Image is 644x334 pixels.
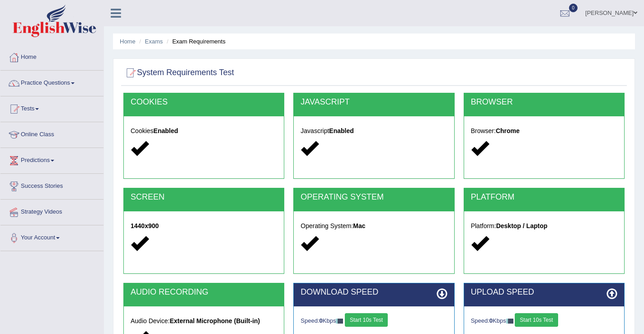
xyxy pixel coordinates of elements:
div: Speed: Kbps [471,313,617,329]
h5: Cookies [131,128,277,134]
h2: COOKIES [131,98,277,107]
strong: Enabled [154,127,178,134]
button: Start 10s Test [515,313,558,327]
img: ajax-loader-fb-connection.gif [336,319,343,324]
h5: Operating System: [301,223,447,229]
h5: Platform: [471,223,617,229]
strong: Chrome [496,127,520,134]
img: ajax-loader-fb-connection.gif [506,319,513,324]
h2: DOWNLOAD SPEED [301,288,447,297]
span: 0 [569,4,578,12]
h5: Audio Device: [131,318,277,324]
div: Speed: Kbps [301,313,447,329]
h2: OPERATING SYSTEM [301,193,447,202]
a: Exams [145,38,163,45]
a: Online Class [0,122,103,145]
a: Your Account [0,225,103,248]
strong: 0 [489,317,493,324]
button: Start 10s Test [345,313,388,327]
h5: Javascript [301,128,447,134]
h2: JAVASCRIPT [301,98,447,107]
a: Tests [0,96,103,119]
h2: UPLOAD SPEED [471,288,617,297]
a: Home [120,38,136,45]
h2: System Requirements Test [123,66,234,80]
li: Exam Requirements [165,37,226,46]
a: Strategy Videos [0,200,103,222]
h2: AUDIO RECORDING [131,288,277,297]
h5: Browser: [471,128,617,134]
strong: External Microphone (Built-in) [169,317,260,324]
h2: PLATFORM [471,193,617,202]
strong: Desktop / Laptop [496,222,548,229]
strong: 0 [320,317,323,324]
a: Success Stories [0,174,103,196]
strong: Mac [353,222,365,229]
a: Predictions [0,148,103,171]
strong: Enabled [329,127,353,134]
strong: 1440x900 [131,222,159,229]
a: Practice Questions [0,71,103,93]
a: Home [0,45,103,67]
h2: BROWSER [471,98,617,107]
h2: SCREEN [131,193,277,202]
